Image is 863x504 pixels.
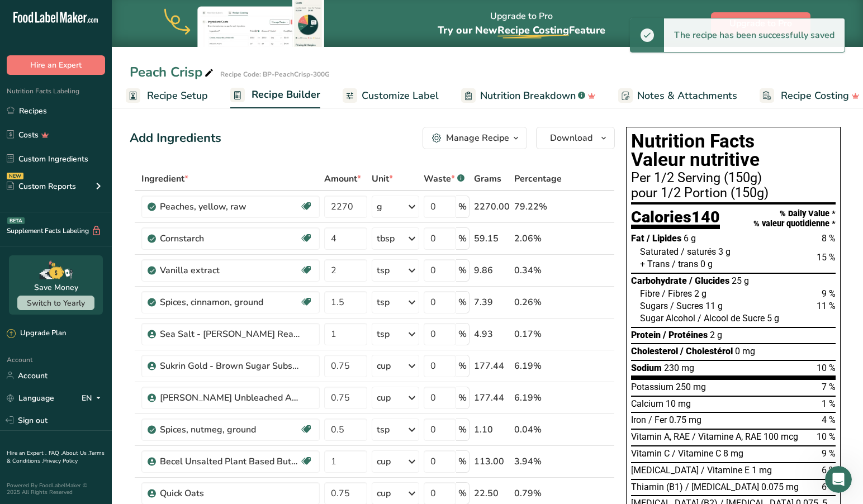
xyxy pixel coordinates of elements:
span: 0 mg [735,346,755,356]
span: Saturated [640,246,679,257]
div: 0.26% [514,296,562,309]
div: 0.34% [514,264,562,277]
span: Vitamin A, RAE [631,431,690,442]
span: Percentage [514,172,562,186]
div: Custom Reports [7,180,76,192]
div: 9.86 [474,264,510,277]
div: The recipe has been successfully saved [664,18,845,52]
div: 113.00 [474,455,510,468]
span: / saturés [681,246,716,257]
a: Customize Label [343,83,439,108]
div: Calories [631,209,720,230]
span: 25 g [732,275,749,286]
span: 6 g [684,233,696,244]
button: Download [536,127,615,149]
div: Per 1/2 Serving (150g) [631,172,836,185]
a: Privacy Policy [43,457,78,465]
span: 0.075 mg [761,482,799,492]
div: NEW [7,173,23,179]
div: tsp [377,327,390,341]
div: % Daily Value * % valeur quotidienne * [753,209,836,229]
button: Switch to Yearly [17,296,94,310]
div: tbsp [377,232,395,245]
span: 8 mg [723,448,743,459]
span: 10 % [817,363,836,373]
span: 6 % [822,482,836,492]
span: Sodium [631,363,662,373]
div: [PERSON_NAME] Unbleached All Purpose Flour-Enriched [160,391,300,405]
span: Amount [324,172,361,186]
span: 15 % [817,252,836,263]
span: Grams [474,172,501,186]
span: 3 g [718,246,731,257]
span: [MEDICAL_DATA] [631,465,699,476]
span: 8 % [822,233,836,244]
div: Waste [424,172,464,186]
span: 5 g [767,313,779,324]
div: Sea Salt - [PERSON_NAME] Real Salt [160,327,300,341]
span: Iron [631,415,646,425]
span: Sugar Alcohol [640,313,695,324]
span: 1 % [822,398,836,409]
div: 6.19% [514,359,562,373]
span: / Lipides [647,233,681,244]
div: 0.17% [514,327,562,341]
div: 59.15 [474,232,510,245]
span: 9 % [822,448,836,459]
span: 10 mg [666,398,691,409]
div: 7.39 [474,296,510,309]
span: 11 % [817,301,836,311]
div: Upgrade to Pro [438,1,605,47]
div: cup [377,359,391,373]
span: / Protéines [663,330,708,340]
span: / Vitamine A, RAE [692,431,761,442]
div: 0.04% [514,423,562,436]
div: pour 1/2 Portion (150g) [631,187,836,200]
div: 177.44 [474,391,510,405]
h1: Nutrition Facts Valeur nutritive [631,132,836,169]
div: Save Money [34,282,78,293]
div: cup [377,391,391,405]
div: 3.94% [514,455,562,468]
a: Recipe Costing [760,83,860,108]
span: / Fibres [662,288,692,299]
div: 177.44 [474,359,510,373]
span: Recipe Setup [147,88,208,103]
button: Hire an Expert [7,55,105,75]
button: Manage Recipe [423,127,527,149]
span: Recipe Builder [252,87,320,102]
span: Recipe Costing [781,88,849,103]
div: Cornstarch [160,232,300,245]
div: Becel Unsalted Plant Based Butter [160,455,300,468]
div: 2.06% [514,232,562,245]
span: 2 g [710,330,722,340]
div: Recipe Code: BP-PeachCrisp-300G [220,69,330,79]
span: Protein [631,330,661,340]
a: Recipe Builder [230,82,320,109]
span: 1 mg [752,465,772,476]
div: BETA [7,217,25,224]
div: Upgrade Plan [7,328,66,339]
div: 1.10 [474,423,510,436]
button: Upgrade to Pro [711,12,810,35]
div: tsp [377,264,390,277]
div: g [377,200,382,213]
span: / trans [672,259,698,269]
span: + Trans [640,259,670,269]
span: 6 % [822,465,836,476]
div: Powered By FoodLabelMaker © 2025 All Rights Reserved [7,482,105,496]
span: 11 g [705,301,723,311]
span: Fibre [640,288,660,299]
span: 140 [691,207,720,226]
span: Cholesterol [631,346,678,356]
div: 0.79% [514,487,562,500]
span: Carbohydrate [631,275,687,286]
span: / Sucres [670,301,703,311]
span: Potassium [631,382,674,392]
span: 10 % [817,431,836,442]
a: FAQ . [49,449,62,457]
span: 7 % [822,382,836,392]
div: tsp [377,423,390,436]
span: 4 % [822,415,836,425]
span: 250 mg [676,382,706,392]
